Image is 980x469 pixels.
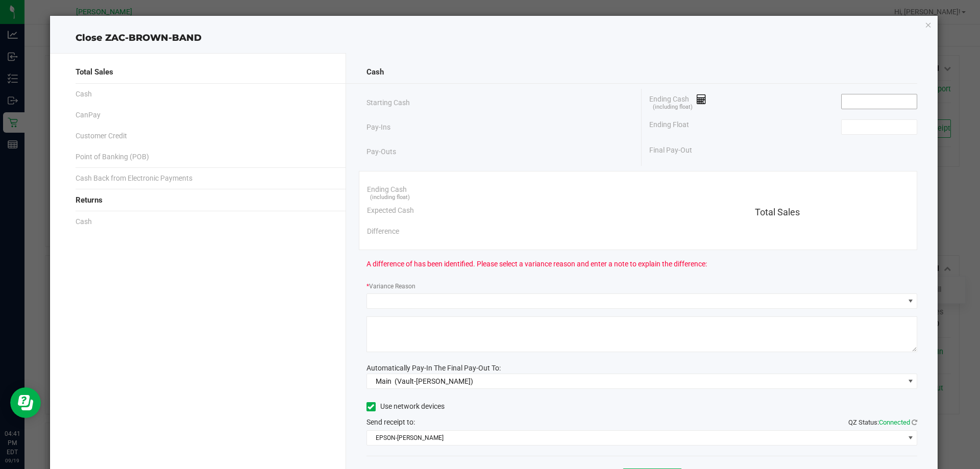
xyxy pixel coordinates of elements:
span: Cash Back from Electronic Payments [76,173,192,184]
div: Close ZAC-BROWN-BAND [50,31,938,45]
label: Variance Reason [366,282,415,291]
span: Ending Cash [367,184,407,195]
span: Final Pay-Out [649,145,692,156]
span: Cash [366,66,384,78]
span: Send receipt to: [366,418,415,426]
span: (including float) [370,193,410,202]
span: Main [376,377,391,385]
span: Pay-Outs [366,146,396,157]
span: Connected [879,418,910,426]
label: Use network devices [366,401,445,412]
span: Automatically Pay-In The Final Pay-Out To: [366,364,501,372]
span: Point of Banking (POB) [76,152,149,162]
div: Returns [76,189,325,211]
span: Total Sales [76,66,113,78]
span: Total Sales [755,207,800,217]
iframe: Resource center [10,387,41,418]
span: Ending Cash [649,94,706,109]
span: EPSON-[PERSON_NAME] [367,431,904,445]
span: QZ Status: [848,418,917,426]
span: (including float) [653,103,693,112]
span: Cash [76,89,92,100]
span: Cash [76,216,92,227]
span: (Vault-[PERSON_NAME]) [395,377,473,385]
span: Difference [367,226,399,237]
span: CanPay [76,110,101,120]
span: Expected Cash [367,205,414,216]
span: Customer Credit [76,131,127,141]
span: Starting Cash [366,97,410,108]
span: Ending Float [649,119,689,135]
span: Pay-Ins [366,122,390,133]
span: A difference of has been identified. Please select a variance reason and enter a note to explain ... [366,259,707,269]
